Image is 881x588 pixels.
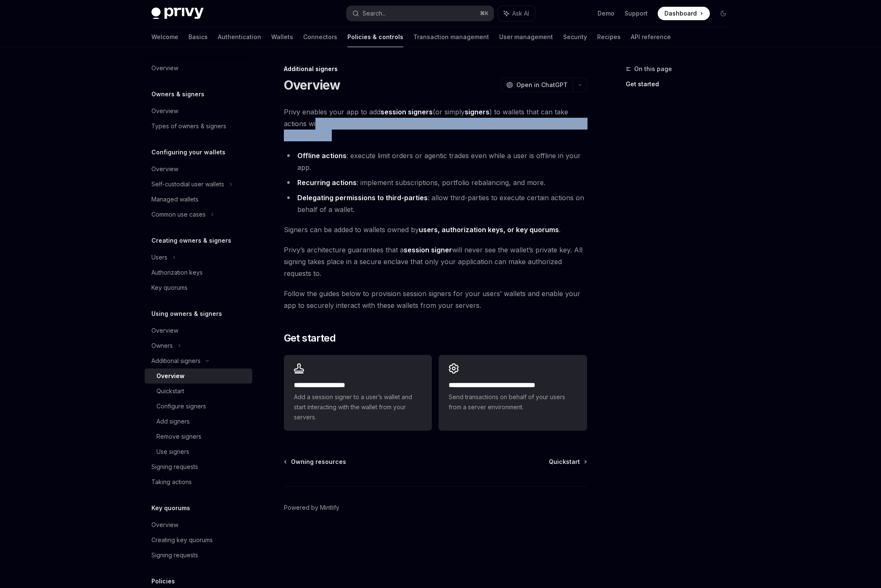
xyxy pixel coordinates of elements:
[151,194,198,204] div: Managed wallets
[549,458,580,466] span: Quickstart
[624,9,648,18] a: Support
[145,399,252,414] a: Configure signers
[145,532,252,548] a: Creating key quorums
[151,309,222,319] h5: Using owners & signers
[297,178,357,187] strong: Recurring actions
[284,106,587,141] span: Privy enables your app to add (or simply ) to wallets that can take actions within the scope of c...
[151,63,178,73] div: Overview
[362,8,386,19] div: Search...
[284,150,587,173] li: : execute limit orders or agentic trades even while a user is offline in your app.
[145,444,252,459] a: Use signers
[658,7,710,20] a: Dashboard
[634,64,672,74] span: On this page
[303,27,337,47] a: Connectors
[285,458,346,466] a: Owning resources
[156,371,185,381] div: Overview
[151,462,198,472] div: Signing requests
[284,331,336,345] span: Get started
[347,27,403,47] a: Policies & controls
[151,236,231,246] h5: Creating owners & signers
[151,252,167,262] div: Users
[151,106,178,116] div: Overview
[145,103,252,119] a: Overview
[664,9,697,18] span: Dashboard
[347,6,494,21] button: Search...⌘K
[597,27,621,47] a: Recipes
[151,268,203,278] div: Authorization keys
[145,429,252,444] a: Remove signers
[145,280,252,295] a: Key quorums
[145,548,252,563] a: Signing requests
[297,193,428,202] strong: Delegating permissions to third-parties
[151,27,178,47] a: Welcome
[404,246,452,254] strong: session signer
[549,458,586,466] a: Quickstart
[501,78,573,92] button: Open in ChatGPT
[151,535,213,545] div: Creating key quorums
[218,27,261,47] a: Authentication
[145,459,252,474] a: Signing requests
[151,520,178,530] div: Overview
[156,447,189,457] div: Use signers
[291,458,346,466] span: Owning resources
[145,61,252,76] a: Overview
[284,192,587,215] li: : allow third-parties to execute certain actions on behalf of a wallet.
[151,341,173,351] div: Owners
[717,7,730,20] button: Toggle dark mode
[151,503,190,513] h5: Key quorums
[151,576,175,586] h5: Policies
[631,27,671,47] a: API reference
[284,224,587,236] span: Signers can be added to wallets owned by .
[151,147,225,157] h5: Configuring your wallets
[413,27,489,47] a: Transaction management
[151,326,178,336] div: Overview
[151,179,224,189] div: Self-custodial user wallets
[156,386,184,396] div: Quickstart
[156,401,206,411] div: Configure signers
[271,27,293,47] a: Wallets
[145,192,252,207] a: Managed wallets
[284,503,339,512] a: Powered by Mintlify
[381,108,433,116] strong: session signers
[626,77,737,91] a: Get started
[145,474,252,490] a: Taking actions
[516,81,568,89] span: Open in ChatGPT
[419,225,559,234] a: users, authorization keys, or key quorums
[145,414,252,429] a: Add signers
[151,550,198,560] div: Signing requests
[151,121,226,131] div: Types of owners & signers
[449,392,577,412] span: Send transactions on behalf of your users from a server environment.
[156,416,190,426] div: Add signers
[598,9,614,18] a: Demo
[145,323,252,338] a: Overview
[563,27,587,47] a: Security
[284,177,587,188] li: : implement subscriptions, portfolio rebalancing, and more.
[151,283,188,293] div: Key quorums
[145,384,252,399] a: Quickstart
[151,477,192,487] div: Taking actions
[498,6,535,21] button: Ask AI
[297,151,347,160] strong: Offline actions
[284,77,341,93] h1: Overview
[284,355,432,431] a: **** **** **** *****Add a session signer to a user’s wallet and start interacting with the wallet...
[145,119,252,134] a: Types of owners & signers
[294,392,422,422] span: Add a session signer to a user’s wallet and start interacting with the wallet from your servers.
[151,209,206,220] div: Common use cases
[151,356,201,366] div: Additional signers
[156,432,201,442] div: Remove signers
[151,164,178,174] div: Overview
[151,8,204,19] img: dark logo
[284,244,587,279] span: Privy’s architecture guarantees that a will never see the wallet’s private key. All signing takes...
[145,265,252,280] a: Authorization keys
[480,10,489,17] span: ⌘ K
[145,517,252,532] a: Overview
[512,9,529,18] span: Ask AI
[284,65,587,73] div: Additional signers
[145,368,252,384] a: Overview
[188,27,208,47] a: Basics
[465,108,489,116] strong: signers
[151,89,204,99] h5: Owners & signers
[145,162,252,177] a: Overview
[499,27,553,47] a: User management
[284,288,587,311] span: Follow the guides below to provision session signers for your users’ wallets and enable your app ...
